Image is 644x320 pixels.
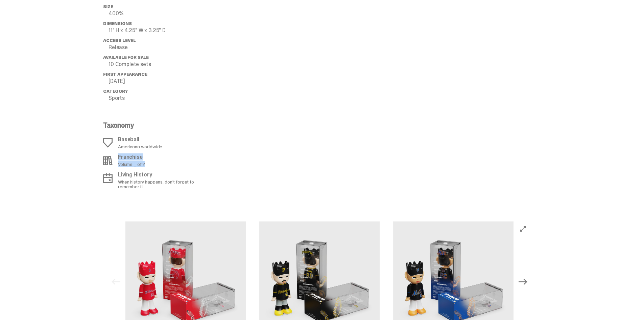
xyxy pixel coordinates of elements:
[103,122,207,129] p: Taxonomy
[109,28,211,33] p: 11" H x 4.25" W x 3.25" D
[118,154,145,160] p: Franchise
[516,274,530,289] button: Next
[103,21,132,26] span: Dimensions
[118,172,207,177] p: Living History
[118,144,162,149] p: Americana worldwide
[103,55,149,60] span: Available for Sale
[118,179,207,189] p: When history happens, don't forget to remember it
[519,225,527,233] button: View full-screen
[103,38,136,43] span: Access Level
[103,4,113,9] span: Size
[109,11,211,16] p: 400%
[109,79,211,84] p: [DATE]
[103,71,147,77] span: First Appearance
[103,88,128,94] span: Category
[109,45,211,50] p: Release
[109,95,211,101] p: Sports
[109,62,211,67] p: 10 Complete sets
[118,162,145,167] p: Volume _ of ?
[118,137,162,142] p: Baseball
